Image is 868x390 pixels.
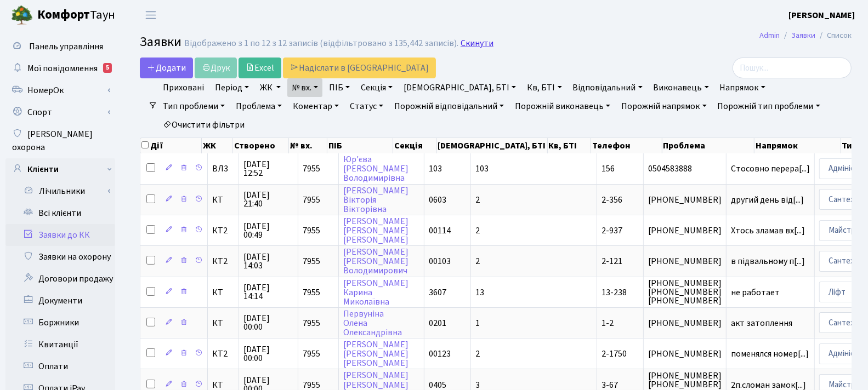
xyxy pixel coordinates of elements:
a: [PERSON_NAME] [788,9,855,22]
span: другий день від[...] [731,194,804,206]
span: 7955 [303,194,320,206]
span: [PHONE_NUMBER] [PHONE_NUMBER] [PHONE_NUMBER] [648,279,722,305]
a: Період [211,78,253,97]
a: Квитанції [5,334,115,355]
span: 7955 [303,225,320,237]
span: 2 [475,255,480,267]
img: logo.png [11,4,33,26]
span: 3607 [429,286,446,299]
span: [DATE] 14:14 [243,283,293,301]
th: Створено [233,138,289,153]
span: 2 [475,225,480,237]
a: [PERSON_NAME]ВікторіяВікторівна [343,185,409,215]
span: 2 [475,194,480,206]
th: Кв, БТІ [548,138,591,153]
span: в підвальному п[...] [731,255,805,267]
span: КТ [212,319,234,328]
a: ПервунінаОленаОлександрівна [343,308,402,339]
a: НомерОк [5,79,115,101]
a: Приховані [158,78,208,97]
span: 0603 [429,194,446,206]
span: Таун [37,6,115,25]
span: КТ [212,381,234,389]
a: Очистити фільтри [158,116,249,134]
a: Заявки на охорону [5,246,115,268]
th: ПІБ [327,138,393,153]
a: Тип проблеми [158,97,229,116]
input: Пошук... [733,58,852,78]
span: Хтось зламав вх[...] [731,225,805,237]
a: Порожній напрямок [617,97,711,116]
span: [DATE] 00:00 [243,314,293,331]
a: Заявки [791,30,815,41]
span: 103 [429,163,442,175]
a: Порожній відповідальний [390,97,508,116]
a: Лічильники [13,180,115,202]
span: Панель управління [29,41,103,53]
a: [PERSON_NAME][PERSON_NAME]Володимирович [343,246,409,277]
a: Excel [239,58,281,78]
th: № вх. [289,138,327,153]
span: 00123 [429,348,451,360]
a: Боржники [5,312,115,334]
div: 5 [103,63,112,73]
span: [DATE] 00:49 [243,222,293,239]
span: 2-121 [602,255,622,267]
span: 1-2 [602,317,614,329]
span: [PHONE_NUMBER] [648,349,722,358]
a: Заявки до КК [5,224,115,246]
a: Напрямок [716,78,770,97]
span: акт затоплення [731,319,810,328]
nav: breadcrumb [743,24,868,47]
a: [PERSON_NAME][PERSON_NAME][PERSON_NAME] [343,215,409,246]
span: 7955 [303,317,320,329]
a: Порожній тип проблеми [713,97,825,116]
th: Дії [140,138,202,153]
span: 13-238 [602,286,627,299]
span: Додати [147,62,186,74]
a: [PERSON_NAME]КаринаМиколаївна [343,277,409,308]
th: Секція [393,138,436,153]
span: 2-356 [602,194,622,206]
span: [PHONE_NUMBER] [648,196,722,204]
span: Мої повідомлення [27,62,98,74]
span: [DATE] 14:03 [243,253,293,270]
span: [DATE] 00:00 [243,345,293,363]
th: Телефон [591,138,662,153]
a: Клієнти [5,158,115,180]
a: № вх. [287,78,322,97]
span: 7955 [303,348,320,360]
a: Додати [140,58,193,78]
a: Проблема [231,97,286,116]
span: не работает [731,288,810,297]
a: Статус [345,97,388,116]
th: Проблема [662,138,755,153]
span: КТ2 [212,226,234,235]
b: Комфорт [37,6,90,24]
span: КТ2 [212,257,234,266]
a: Юр'єва[PERSON_NAME]Володимирівна [343,153,409,184]
span: [PHONE_NUMBER] [648,319,722,328]
a: [DEMOGRAPHIC_DATA], БТІ [399,78,520,97]
a: Всі клієнти [5,202,115,224]
span: 7955 [303,163,320,175]
span: [DATE] 12:52 [243,160,293,177]
span: 00114 [429,225,451,237]
span: ВЛ3 [212,164,234,173]
span: 7955 [303,286,320,299]
th: [DEMOGRAPHIC_DATA], БТІ [437,138,548,153]
span: 156 [602,163,615,175]
span: КТ2 [212,349,234,358]
span: поменялся номер[...] [731,348,809,360]
span: КТ [212,196,234,204]
span: 103 [475,163,489,175]
span: [DATE] 21:40 [243,191,293,208]
div: Відображено з 1 по 12 з 12 записів (відфільтровано з 135,442 записів). [184,38,458,49]
span: 1 [475,317,480,329]
a: Договори продажу [5,268,115,290]
span: Заявки [140,32,181,51]
a: Admin [759,30,780,41]
span: 13 [475,286,484,299]
a: Секція [356,78,397,97]
li: Список [815,30,852,42]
